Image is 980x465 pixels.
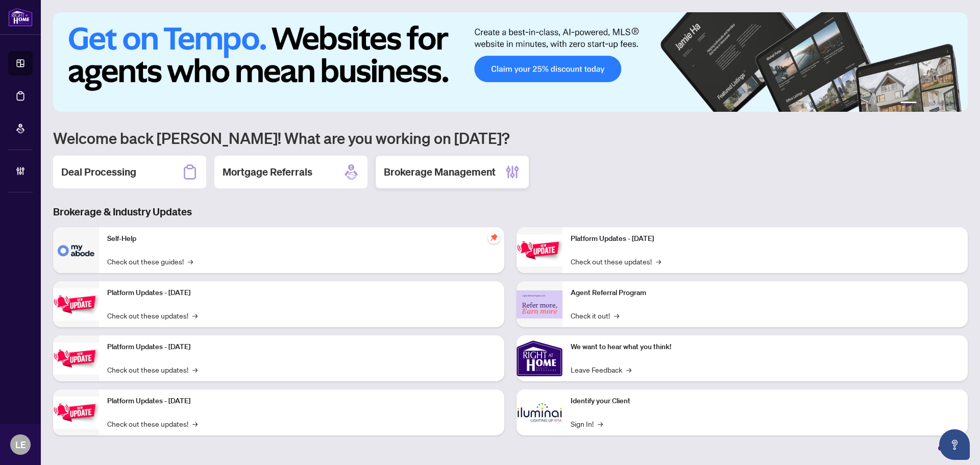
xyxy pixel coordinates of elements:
[107,287,496,299] p: Platform Updates - [DATE]
[53,397,99,429] img: Platform Updates - July 8, 2025
[571,256,661,267] a: Check out these updates!→
[571,287,960,299] p: Agent Referral Program
[384,165,496,179] h2: Brokerage Management
[953,102,958,106] button: 6
[107,396,496,407] p: Platform Updates - [DATE]
[517,389,562,435] img: Identify your Client
[614,310,619,321] span: →
[15,437,26,452] span: LE
[53,227,99,273] img: Self-Help
[53,12,968,112] img: Slide 0
[921,102,925,106] button: 2
[517,234,562,266] img: Platform Updates - June 23, 2025
[188,256,193,267] span: →
[107,233,496,244] p: Self-Help
[107,418,198,429] a: Check out these updates!→
[517,290,562,319] img: Agent Referral Program
[656,256,661,267] span: →
[107,364,198,375] a: Check out these updates!→
[598,418,603,429] span: →
[900,102,917,106] button: 1
[571,396,960,407] p: Identify your Client
[517,335,562,381] img: We want to hear what you think!
[53,288,99,321] img: Platform Updates - September 16, 2025
[53,205,968,219] h3: Brokerage & Industry Updates
[192,418,198,429] span: →
[945,102,949,106] button: 5
[571,233,960,244] p: Platform Updates - [DATE]
[107,256,193,267] a: Check out these guides!→
[571,310,619,321] a: Check it out!→
[571,364,631,375] a: Leave Feedback→
[192,310,198,321] span: →
[107,341,496,353] p: Platform Updates - [DATE]
[571,341,960,353] p: We want to hear what you think!
[626,364,631,375] span: →
[937,102,941,106] button: 4
[53,128,968,148] h1: Welcome back [PERSON_NAME]! What are you working on [DATE]?
[929,102,933,106] button: 3
[192,364,198,375] span: →
[8,8,33,27] img: logo
[488,231,500,243] span: pushpin
[61,165,136,179] h2: Deal Processing
[571,418,603,429] a: Sign In!→
[53,342,99,375] img: Platform Updates - July 21, 2025
[223,165,312,179] h2: Mortgage Referrals
[939,429,970,460] button: Open asap
[107,310,198,321] a: Check out these updates!→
